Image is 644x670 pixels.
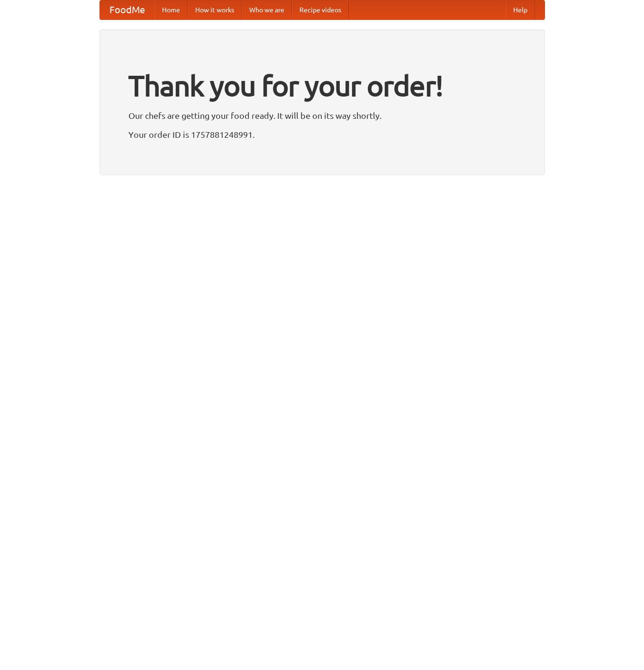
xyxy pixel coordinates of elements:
a: Home [154,0,188,19]
p: Our chefs are getting your food ready. It will be on its way shortly. [128,108,516,123]
a: FoodMe [100,0,154,19]
a: Who we are [242,0,292,19]
a: Recipe videos [292,0,349,19]
a: How it works [188,0,242,19]
p: Your order ID is 1757881248991. [128,127,516,142]
a: Help [506,0,535,19]
h1: Thank you for your order! [128,63,516,108]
